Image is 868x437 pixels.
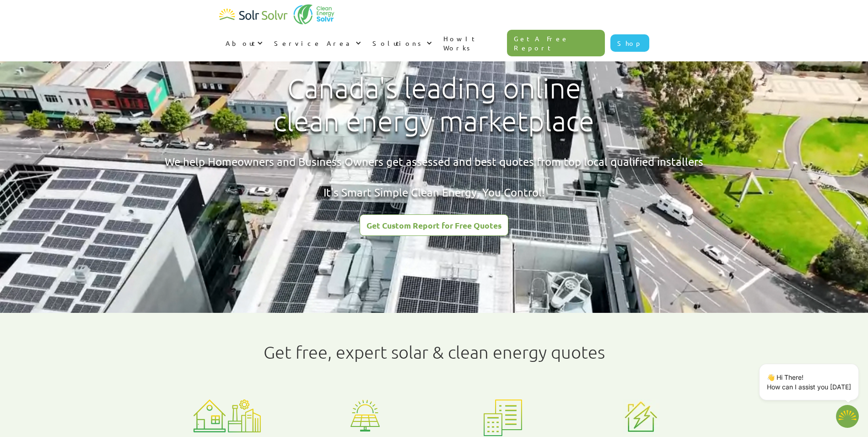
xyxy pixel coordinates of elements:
img: 1702586718.png [836,405,859,428]
p: 👋 Hi There! How can I assist you [DATE] [767,372,851,392]
a: How It Works [437,25,507,61]
div: We help Homeowners and Business Owners get assessed and best quotes from top local qualified inst... [165,154,703,200]
div: Solutions [372,38,424,48]
h1: Canada's leading online clean energy marketplace [266,72,602,138]
div: About [219,29,268,57]
h1: Get free, expert solar & clean energy quotes [264,342,605,362]
div: Get Custom Report for Free Quotes [367,221,501,229]
div: Solutions [366,29,437,57]
div: Service Area [274,38,353,48]
div: Service Area [268,29,366,57]
button: Open chatbot widget [836,405,859,428]
a: Get Custom Report for Free Quotes [360,214,508,236]
div: About [226,38,255,48]
a: Shop [610,34,649,52]
a: Get A Free Report [507,30,605,56]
